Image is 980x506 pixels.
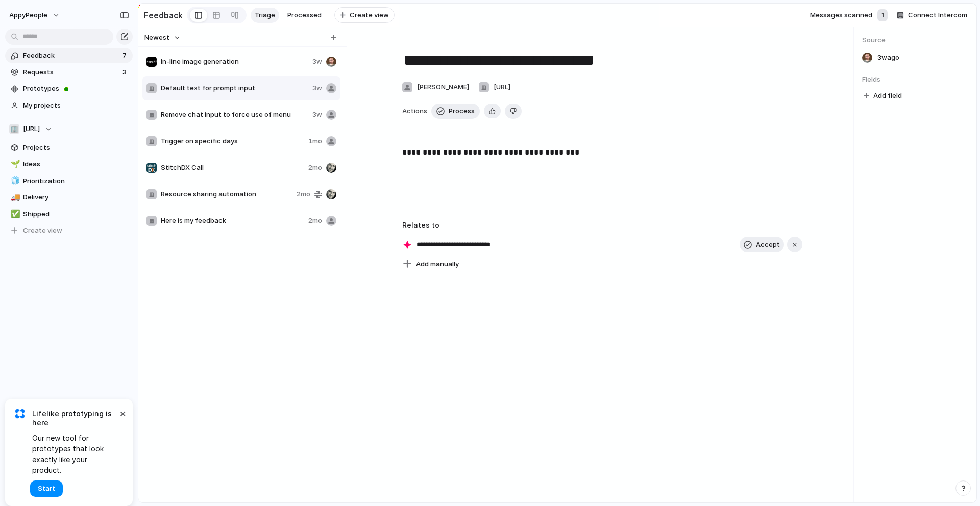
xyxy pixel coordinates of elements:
a: Triage [251,8,279,23]
span: Triage [255,10,275,20]
span: [URL] [23,124,40,134]
span: Lifelike prototyping is here [32,409,117,427]
span: My projects [23,100,129,111]
a: Processed [283,8,326,23]
span: Prototypes [23,84,129,94]
span: Create view [23,225,62,236]
span: 3w [312,57,322,67]
button: [URL] [476,79,513,95]
button: Start [30,480,63,497]
button: Create view [334,7,395,23]
span: Fields [862,74,968,85]
a: 🌱Ideas [5,157,133,172]
span: Connect Intercom [908,10,967,20]
span: Accept [756,240,780,250]
a: Projects [5,140,133,156]
span: In-line image generation [161,57,308,67]
span: 7 [122,50,129,61]
span: StitchDX Call [161,163,304,173]
div: ✅ [11,208,18,220]
a: Requests3 [5,65,133,80]
button: 🏢[URL] [5,121,133,137]
span: 3w ago [877,53,899,63]
span: Add manually [416,259,459,269]
button: Connect Intercom [893,8,971,23]
span: Add field [873,91,902,101]
a: My projects [5,98,133,113]
span: 2mo [308,216,322,226]
span: 3w [312,110,322,120]
span: Actions [402,106,427,116]
button: Delete [505,104,522,119]
div: 1 [877,9,888,21]
a: 🧊Prioritization [5,173,133,189]
span: Processed [287,10,322,20]
button: Process [431,104,480,119]
span: Start [38,484,55,494]
span: Process [449,106,475,116]
span: 3w [312,83,322,93]
span: Messages scanned [810,10,872,20]
button: ✅ [9,209,19,219]
h3: Relates to [402,220,802,231]
button: 🚚 [9,192,19,203]
span: Delivery [23,192,129,203]
button: Create view [5,223,133,238]
span: Ideas [23,159,129,169]
button: AppyPeople [5,7,65,23]
span: Newest [144,33,169,43]
a: Prototypes [5,81,133,96]
a: 🚚Delivery [5,190,133,205]
span: Default text for prompt input [161,83,308,93]
button: 🌱 [9,159,19,169]
span: [URL] [494,82,510,92]
button: Newest [143,31,182,44]
span: Our new tool for prototypes that look exactly like your product. [32,433,117,475]
a: Feedback7 [5,48,133,63]
span: 2mo [297,189,310,199]
button: 🧊 [9,176,19,186]
span: Remove chat input to force use of menu [161,110,308,120]
span: Here is my feedback [161,216,304,226]
span: Create view [350,10,389,20]
h2: Feedback [143,9,183,21]
span: Projects [23,143,129,153]
div: 🌱 [11,159,18,170]
span: Prioritization [23,176,129,186]
span: Shipped [23,209,129,219]
button: Add manually [399,257,463,271]
span: 1mo [308,136,322,146]
button: Accept [740,237,784,253]
div: 🚚 [11,192,18,204]
a: ✅Shipped [5,207,133,222]
div: 🧊 [11,175,18,187]
button: Add field [862,89,903,103]
span: AppyPeople [9,10,47,20]
span: 3 [122,67,129,78]
span: Resource sharing automation [161,189,292,199]
span: Feedback [23,50,119,61]
span: Trigger on specific days [161,136,304,146]
button: [PERSON_NAME] [399,79,472,95]
div: 🏢 [9,124,19,134]
button: Dismiss [116,407,129,419]
span: Source [862,35,968,45]
span: Requests [23,67,119,78]
span: 2mo [308,163,322,173]
span: [PERSON_NAME] [417,82,469,92]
